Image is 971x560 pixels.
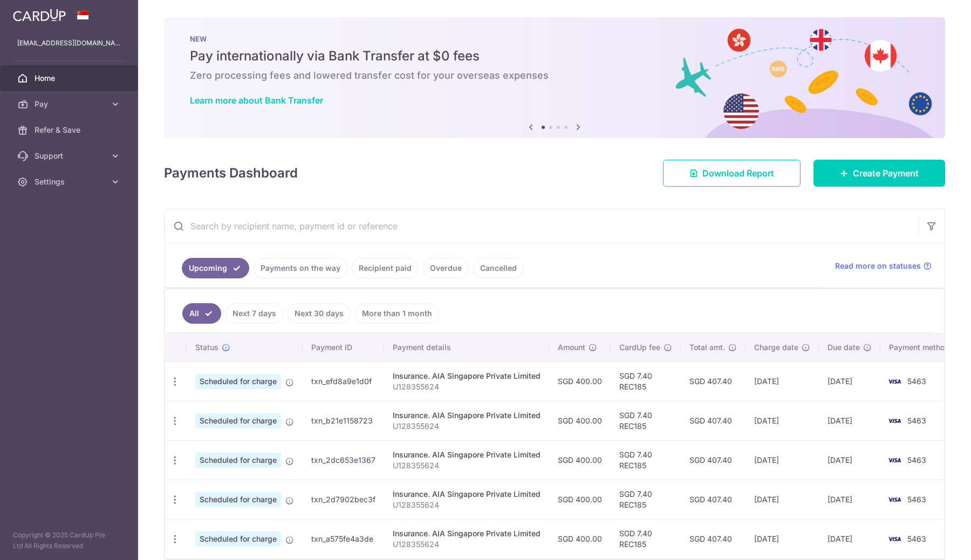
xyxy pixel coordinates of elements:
[819,361,880,401] td: [DATE]
[813,160,945,187] a: Create Payment
[164,163,298,183] h4: Payments Dashboard
[303,333,384,361] th: Payment ID
[13,9,66,22] img: CardUp
[393,371,541,381] div: Insurance. AIA Singapore Private Limited
[611,440,681,480] td: SGD 7.40 REC185
[681,401,746,440] td: SGD 407.40
[746,361,819,401] td: [DATE]
[907,495,926,504] span: 5463
[182,303,221,324] a: All
[558,342,585,353] span: Amount
[35,176,106,187] span: Settings
[190,47,919,65] h5: Pay internationally via Bank Transfer at $0 fees
[303,519,384,558] td: txn_a575fe4a3de
[549,480,611,519] td: SGD 400.00
[819,440,880,480] td: [DATE]
[907,377,926,386] span: 5463
[35,99,106,110] span: Pay
[393,449,541,460] div: Insurance. AIA Singapore Private Limited
[702,167,774,180] span: Download Report
[681,480,746,519] td: SGD 407.40
[195,342,218,353] span: Status
[35,125,106,135] span: Refer & Save
[165,209,919,243] input: Search by recipient name, payment id or reference
[393,460,541,471] p: U128355624
[549,440,611,480] td: SGD 400.00
[884,414,905,427] img: Bank Card
[393,528,541,539] div: Insurance. AIA Singapore Private Limited
[884,493,905,506] img: Bank Card
[195,413,281,428] span: Scheduled for charge
[746,519,819,558] td: [DATE]
[303,440,384,480] td: txn_2dc653e1367
[549,401,611,440] td: SGD 400.00
[254,258,347,278] a: Payments on the way
[303,361,384,401] td: txn_efd8a9e1d0f
[549,361,611,401] td: SGD 400.00
[884,454,905,467] img: Bank Card
[835,261,921,271] span: Read more on statuses
[819,480,880,519] td: [DATE]
[907,534,926,543] span: 5463
[681,361,746,401] td: SGD 407.40
[611,401,681,440] td: SGD 7.40 REC185
[393,489,541,500] div: Insurance. AIA Singapore Private Limited
[352,258,419,278] a: Recipient paid
[393,500,541,510] p: U128355624
[884,532,905,545] img: Bank Card
[681,440,746,480] td: SGD 407.40
[393,539,541,550] p: U128355624
[303,480,384,519] td: txn_2d7902bec3f
[35,73,106,84] span: Home
[853,167,919,180] span: Create Payment
[884,375,905,388] img: Bank Card
[355,303,439,324] a: More than 1 month
[195,531,281,547] span: Scheduled for charge
[754,342,798,353] span: Charge date
[907,455,926,465] span: 5463
[835,261,932,271] a: Read more on statuses
[819,519,880,558] td: [DATE]
[384,333,549,361] th: Payment details
[549,519,611,558] td: SGD 400.00
[225,303,283,324] a: Next 7 days
[611,361,681,401] td: SGD 7.40 REC185
[423,258,469,278] a: Overdue
[663,160,801,187] a: Download Report
[195,492,281,507] span: Scheduled for charge
[164,17,945,138] img: Bank transfer banner
[828,342,860,353] span: Due date
[611,480,681,519] td: SGD 7.40 REC185
[681,519,746,558] td: SGD 407.40
[689,342,725,353] span: Total amt.
[880,333,962,361] th: Payment method
[611,519,681,558] td: SGD 7.40 REC185
[619,342,660,353] span: CardUp fee
[35,151,106,161] span: Support
[195,453,281,468] span: Scheduled for charge
[190,35,919,43] p: NEW
[746,440,819,480] td: [DATE]
[819,401,880,440] td: [DATE]
[907,416,926,425] span: 5463
[746,480,819,519] td: [DATE]
[746,401,819,440] td: [DATE]
[393,410,541,421] div: Insurance. AIA Singapore Private Limited
[17,38,121,49] p: [EMAIL_ADDRESS][DOMAIN_NAME]
[190,69,919,82] h6: Zero processing fees and lowered transfer cost for your overseas expenses
[303,401,384,440] td: txn_b21e1158723
[473,258,524,278] a: Cancelled
[393,421,541,432] p: U128355624
[182,258,249,278] a: Upcoming
[195,374,281,389] span: Scheduled for charge
[288,303,351,324] a: Next 30 days
[190,95,323,106] a: Learn more about Bank Transfer
[393,381,541,392] p: U128355624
